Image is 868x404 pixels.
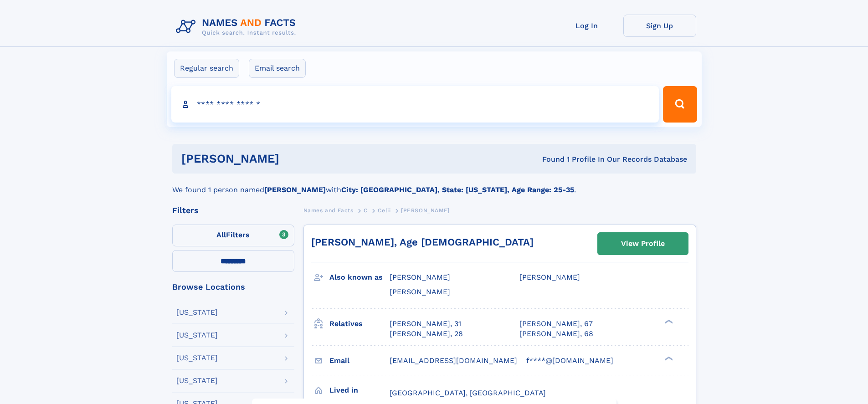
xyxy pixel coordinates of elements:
[598,233,688,255] a: View Profile
[390,273,450,281] span: [PERSON_NAME]
[176,377,218,384] div: [US_STATE]
[401,207,450,214] span: [PERSON_NAME]
[174,59,239,78] label: Regular search
[329,383,390,398] h3: Lived in
[172,15,303,39] img: Logo Names and Facts
[176,309,218,316] div: [US_STATE]
[390,356,517,365] span: [EMAIL_ADDRESS][DOMAIN_NAME]
[663,318,673,324] div: ❯
[172,206,294,215] div: Filters
[329,270,390,285] h3: Also known as
[390,389,546,397] span: [GEOGRAPHIC_DATA], [GEOGRAPHIC_DATA]
[176,332,218,339] div: [US_STATE]
[378,205,390,216] a: Celii
[249,59,306,78] label: Email search
[172,174,696,195] div: We found 1 person named with .
[311,236,534,248] a: [PERSON_NAME], Age [DEMOGRAPHIC_DATA]
[621,233,665,254] div: View Profile
[216,230,226,239] span: All
[364,205,368,216] a: C
[329,353,390,368] h3: Email
[364,207,368,214] span: C
[519,329,593,339] a: [PERSON_NAME], 68
[390,329,463,339] a: [PERSON_NAME], 28
[519,273,580,281] span: [PERSON_NAME]
[329,316,390,332] h3: Relatives
[663,86,697,123] button: Search Button
[181,153,411,164] h1: [PERSON_NAME]
[341,185,574,194] b: City: [GEOGRAPHIC_DATA], State: [US_STATE], Age Range: 25-35
[171,86,659,123] input: search input
[378,207,390,214] span: Celii
[411,154,687,164] div: Found 1 Profile In Our Records Database
[550,15,623,37] a: Log In
[172,225,294,246] label: Filters
[390,287,450,296] span: [PERSON_NAME]
[176,354,218,362] div: [US_STATE]
[390,319,461,329] a: [PERSON_NAME], 31
[623,15,696,37] a: Sign Up
[264,185,326,194] b: [PERSON_NAME]
[663,355,673,361] div: ❯
[303,205,354,216] a: Names and Facts
[172,283,294,291] div: Browse Locations
[519,319,593,329] a: [PERSON_NAME], 67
